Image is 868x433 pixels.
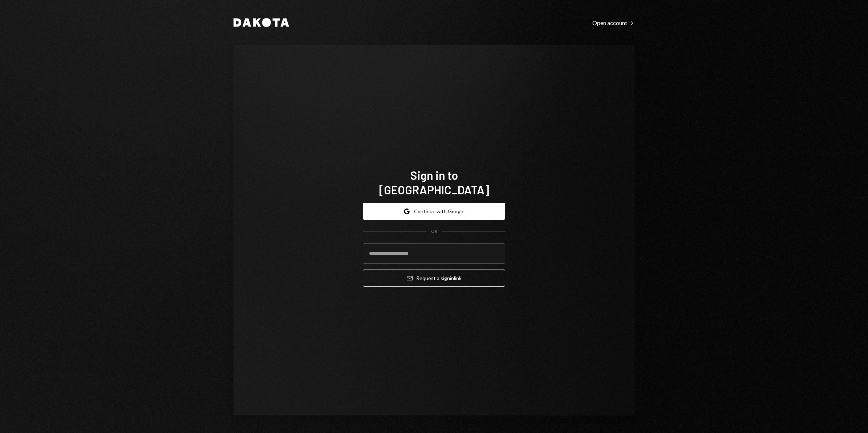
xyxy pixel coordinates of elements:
button: Continue with Google [363,203,505,220]
div: OR [431,228,437,235]
a: Open account [592,19,634,27]
h1: Sign in to [GEOGRAPHIC_DATA] [363,168,505,197]
div: Open account [592,19,634,27]
button: Request a signinlink [363,270,505,287]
